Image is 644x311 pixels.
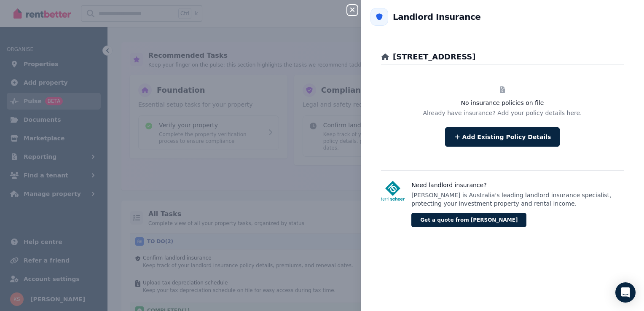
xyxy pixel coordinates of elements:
[393,11,480,23] h2: Landlord Insurance
[445,127,560,147] button: Add Existing Policy Details
[615,282,636,303] div: Open Intercom Messenger
[381,181,405,201] img: Terri Scheer
[393,51,476,63] h2: [STREET_ADDRESS]
[381,109,624,117] p: Already have insurance? Add your policy details here.
[411,181,624,189] h3: Need landlord insurance?
[411,191,624,208] p: [PERSON_NAME] is Australia's leading landlord insurance specialist, protecting your investment pr...
[381,99,624,107] h3: No insurance policies on file
[411,213,526,227] button: Get a quote from [PERSON_NAME]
